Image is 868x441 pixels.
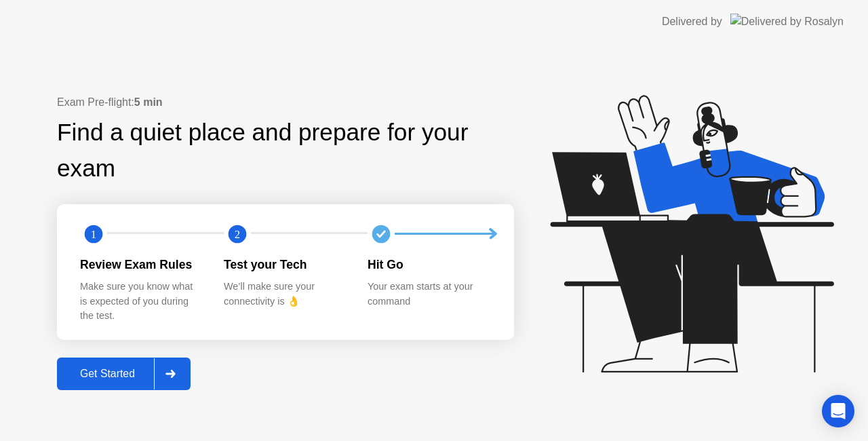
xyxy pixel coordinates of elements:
[91,227,96,240] text: 1
[57,115,514,187] div: Find a quiet place and prepare for your exam
[57,358,191,390] button: Get Started
[61,368,154,380] div: Get Started
[235,227,240,240] text: 2
[662,14,722,30] div: Delivered by
[134,96,163,108] b: 5 min
[368,280,490,309] div: Your exam starts at your command
[224,256,346,273] div: Test your Tech
[730,14,844,29] img: Delivered by Rosalyn
[80,280,202,324] div: Make sure you know what is expected of you during the test.
[224,280,346,309] div: We’ll make sure your connectivity is 👌
[57,94,514,111] div: Exam Pre-flight:
[822,395,854,427] div: Open Intercom Messenger
[80,256,202,273] div: Review Exam Rules
[368,256,490,273] div: Hit Go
